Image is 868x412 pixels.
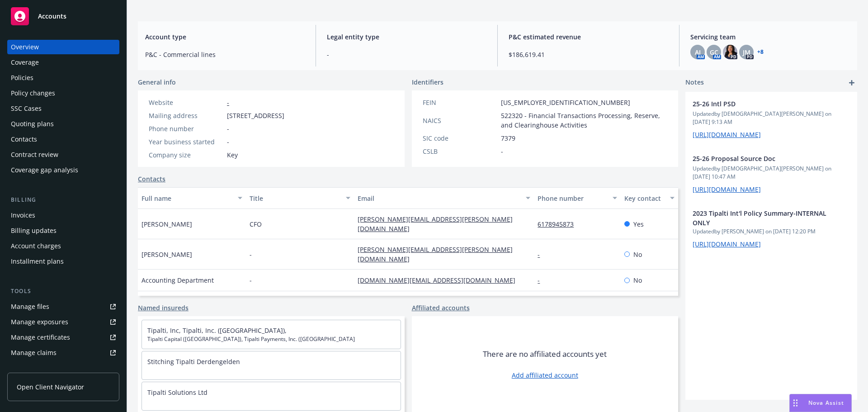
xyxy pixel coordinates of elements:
div: Year business started [149,137,223,147]
a: Billing updates [7,223,119,238]
span: Accounting Department [142,275,214,285]
span: Updated by [PERSON_NAME] on [DATE] 12:20 PM [693,227,850,236]
div: Title [250,194,340,203]
div: Quoting plans [11,117,54,131]
span: Tipalti Capital ([GEOGRAPHIC_DATA]), Tipalti Payments, Inc. ([GEOGRAPHIC_DATA] [147,335,395,343]
a: [PERSON_NAME][EMAIL_ADDRESS][PERSON_NAME][DOMAIN_NAME] [358,245,513,263]
a: - [538,276,547,284]
a: Quoting plans [7,117,119,131]
a: Manage BORs [7,361,119,375]
span: Account type [145,32,305,42]
div: FEIN [423,98,497,107]
a: [URL][DOMAIN_NAME] [693,240,761,248]
span: [US_EMPLOYER_IDENTIFICATION_NUMBER] [501,98,630,107]
div: SIC code [423,133,497,143]
span: $186,619.41 [509,50,668,59]
div: 25-26 Proposal Source DocUpdatedby [DEMOGRAPHIC_DATA][PERSON_NAME] on [DATE] 10:47 AM[URL][DOMAIN... [685,147,857,201]
div: Manage files [11,299,49,314]
a: Contacts [7,132,119,147]
span: Open Client Navigator [17,382,84,392]
a: Manage exposures [7,315,119,329]
div: Coverage gap analysis [11,163,78,177]
span: - [227,124,229,133]
div: 25-26 Intl PSDUpdatedby [DEMOGRAPHIC_DATA][PERSON_NAME] on [DATE] 9:13 AM[URL][DOMAIN_NAME] [685,92,857,147]
span: - [250,250,252,259]
span: Key [227,150,238,160]
div: CSLB [423,147,497,156]
a: SSC Cases [7,101,119,116]
div: Invoices [11,208,35,223]
a: Contract review [7,147,119,162]
a: Manage files [7,299,119,314]
span: JM [743,47,750,57]
a: Invoices [7,208,119,223]
span: General info [138,77,176,87]
div: Website [149,98,223,107]
a: Overview [7,40,119,54]
button: Key contact [621,187,678,209]
span: Servicing team [690,32,850,42]
a: Stitching Tipalti Derdengelden [147,357,240,366]
span: GC [710,47,718,57]
span: P&C - Commercial lines [145,50,305,59]
span: Yes [633,219,644,229]
div: Phone number [149,124,223,133]
a: +8 [757,49,764,55]
div: Full name [142,194,232,203]
span: Accounts [38,13,66,20]
a: Manage certificates [7,330,119,345]
span: There are no affiliated accounts yet [483,349,607,360]
a: Named insureds [138,303,189,313]
a: Installment plans [7,254,119,269]
span: - [227,137,229,147]
a: Tipalti, Inc, Tipalti, Inc. ([GEOGRAPHIC_DATA]), [147,326,287,335]
span: Identifiers [412,77,443,87]
span: Legal entity type [327,32,486,42]
img: photo [723,45,737,59]
a: [PERSON_NAME][EMAIL_ADDRESS][PERSON_NAME][DOMAIN_NAME] [358,215,513,233]
div: Phone number [538,194,607,203]
a: Manage claims [7,346,119,360]
a: - [538,250,547,259]
a: add [846,77,857,88]
span: AJ [695,47,701,57]
div: Manage exposures [11,315,68,329]
div: Manage claims [11,346,57,360]
span: - [501,147,503,156]
a: Policy changes [7,86,119,100]
a: Affiliated accounts [412,303,470,313]
div: Contract review [11,147,58,162]
a: Coverage gap analysis [7,163,119,177]
a: Account charges [7,239,119,253]
a: Contacts [138,174,165,184]
a: - [227,98,229,107]
button: Full name [138,187,246,209]
div: Tools [7,287,119,296]
span: 25-26 Proposal Source Doc [693,154,826,163]
span: Notes [685,77,704,88]
div: Account charges [11,239,61,253]
button: Nova Assist [789,394,852,412]
span: - [327,50,486,59]
a: [URL][DOMAIN_NAME] [693,185,761,194]
div: Mailing address [149,111,223,120]
div: Email [358,194,520,203]
span: P&C estimated revenue [509,32,668,42]
a: [DOMAIN_NAME][EMAIL_ADDRESS][DOMAIN_NAME] [358,276,523,284]
button: Phone number [534,187,620,209]
span: 522320 - Financial Transactions Processing, Reserve, and Clearinghouse Activities [501,111,668,130]
div: Contacts [11,132,37,147]
span: [PERSON_NAME] [142,219,192,229]
div: 2023 Tipalti Int'l Policy Summary-INTERNAL ONLYUpdatedby [PERSON_NAME] on [DATE] 12:20 PM[URL][DO... [685,201,857,256]
a: Policies [7,71,119,85]
a: 6178945873 [538,220,581,228]
span: CFO [250,219,262,229]
a: [URL][DOMAIN_NAME] [693,130,761,139]
a: Coverage [7,55,119,70]
div: Coverage [11,55,39,70]
button: Title [246,187,354,209]
span: [PERSON_NAME] [142,250,192,259]
div: SSC Cases [11,101,42,116]
div: Drag to move [790,394,801,412]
